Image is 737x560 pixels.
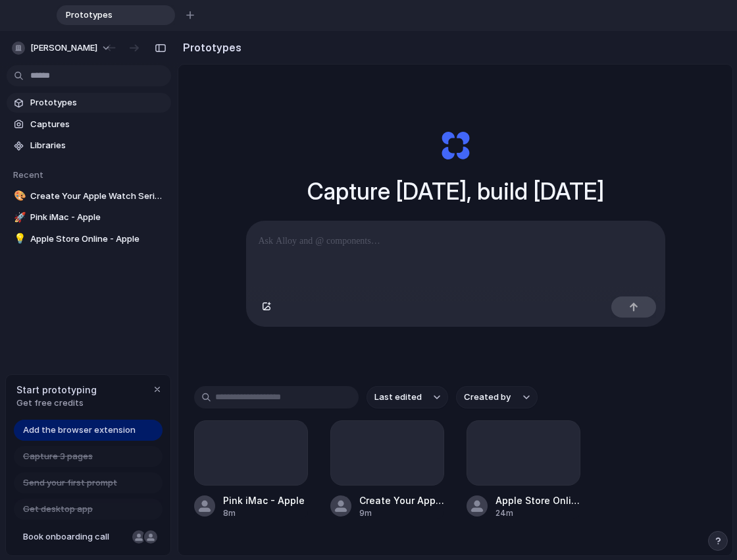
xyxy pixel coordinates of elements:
[16,383,97,397] span: Start prototyping
[194,420,308,519] a: Pink iMac - Apple8m
[14,420,163,441] a: Add the browser extension
[143,529,159,545] div: Christian Iacullo
[464,391,511,404] span: Created by
[7,229,171,249] a: 💡Apple Store Online - Apple
[7,186,171,206] a: 🎨Create Your Apple Watch Series 10 Style - Apple
[61,9,154,22] span: Prototypes
[12,211,25,224] button: 🚀
[12,190,25,203] button: 🎨
[7,136,171,155] a: Libraries
[23,530,127,544] span: Book onboarding call
[16,397,97,410] span: Get free credits
[7,38,118,59] button: [PERSON_NAME]
[7,93,171,113] a: Prototypes
[178,40,241,55] h2: Prototypes
[14,526,163,547] a: Book onboarding call
[367,386,448,408] button: Last edited
[30,190,166,203] span: Create Your Apple Watch Series 10 Style - Apple
[30,139,166,152] span: Libraries
[496,507,580,519] div: 24m
[374,391,422,404] span: Last edited
[30,42,97,55] span: [PERSON_NAME]
[57,5,175,25] div: Prototypes
[14,210,23,225] div: 🚀
[30,96,166,109] span: Prototypes
[23,476,117,490] span: Send your first prompt
[23,503,93,516] span: Get desktop app
[131,529,147,545] div: Nicole Kubica
[23,424,136,437] span: Add the browser extension
[13,169,43,180] span: Recent
[30,211,166,224] span: Pink iMac - Apple
[467,420,580,519] a: Apple Store Online - Apple24m
[12,233,25,246] button: 💡
[496,493,580,507] div: Apple Store Online - Apple
[14,231,23,246] div: 💡
[7,115,171,134] a: Captures
[456,386,538,408] button: Created by
[330,420,444,519] a: Create Your Apple Watch Series 10 Style - Apple9m
[7,208,171,227] a: 🚀Pink iMac - Apple
[223,507,305,519] div: 8m
[359,493,444,507] div: Create Your Apple Watch Series 10 Style - Apple
[14,188,23,204] div: 🎨
[23,450,93,463] span: Capture 3 pages
[223,493,305,507] div: Pink iMac - Apple
[359,507,444,519] div: 9m
[30,118,166,131] span: Captures
[30,233,166,246] span: Apple Store Online - Apple
[307,174,604,209] h1: Capture [DATE], build [DATE]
